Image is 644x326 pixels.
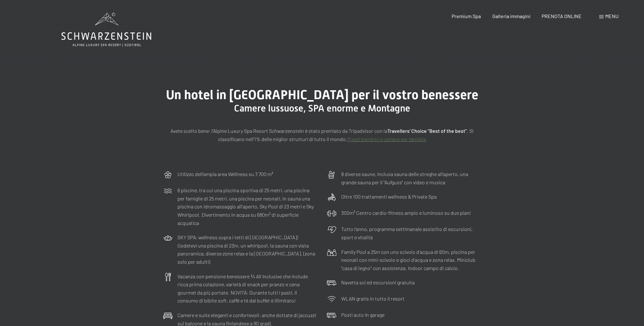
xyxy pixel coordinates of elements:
[341,278,415,287] p: Navetta sci ed escursioni gratuita
[177,186,317,227] p: 6 piscine, tra cui una piscina sportiva di 25 metri, una piscina per famiglie di 25 metri, una pi...
[341,225,481,241] p: Tutto l’anno, programma settimanale assistito di escursioni, sport e vitalità
[387,128,467,134] strong: Travellers' Choice "Best of the best"
[452,13,481,19] a: Premium Spa
[341,193,437,201] p: Oltre 100 trattamenti wellness & Private Spa
[605,13,619,19] span: Menu
[177,170,273,178] p: Utilizzo dell‘ampia area Wellness su 7.700 m²
[341,295,405,303] p: WLAN gratis in tutto il resort
[492,13,530,19] a: Galleria immagini
[341,248,481,272] p: Family Pool a 25m con uno scivolo d'acqua di 60m, piscina per neonati con mini-scivolo e gioci d'...
[542,13,582,19] a: PRENOTA ONLINE
[341,311,384,319] p: Posti auto in garage
[234,103,410,114] span: Camere lussuose, SPA enorme e Montagne
[163,127,481,143] p: Avete scelto bene: l’Alpine Luxury Spa Resort Schwarzenstein è stato premiato da Tripadvisor con ...
[341,170,481,186] p: 8 diverse saune, inclusa sauna delle streghe all’aperto, una grande sauna per il "Aufguss" con vi...
[347,136,426,142] a: Prezzi bambini e camere per famiglie
[166,87,478,102] span: Un hotel in [GEOGRAPHIC_DATA] per il vostro benessere
[177,233,317,266] p: SKY SPA: wellness sopra i tetti di [GEOGRAPHIC_DATA]! Godetevi una piscina di 23m, un whirlpool, ...
[341,209,471,217] p: 300m² Centro cardio-fitness ampio e luminoso su due piani
[177,272,317,305] p: Vacanza con pensione benessere ¾ All Inclusive che include ricca prima colazione, varietà di snac...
